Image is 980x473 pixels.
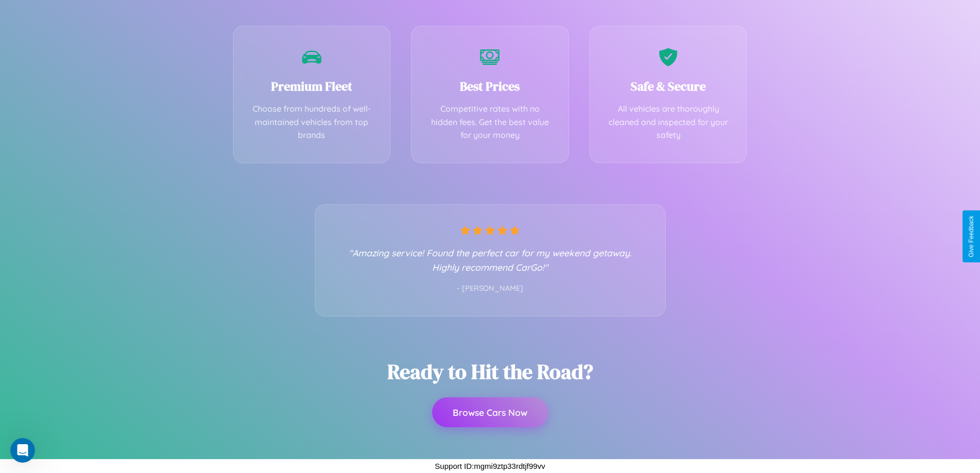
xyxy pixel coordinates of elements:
[336,282,645,295] p: - [PERSON_NAME]
[605,78,732,95] h3: Safe & Secure
[427,102,553,142] p: Competitive rates with no hidden fees. Get the best value for your money
[605,102,732,142] p: All vehicles are thoroughly cleaned and inspected for your safety
[968,216,975,257] div: Give Feedback
[10,438,35,463] iframe: Intercom live chat
[249,102,375,142] p: Choose from hundreds of well-maintained vehicles from top brands
[427,78,553,95] h3: Best Prices
[435,459,545,473] p: Support ID: mgmi9ztp33rdtjf99vv
[432,397,548,427] button: Browse Cars Now
[336,246,645,274] p: "Amazing service! Found the perfect car for my weekend getaway. Highly recommend CarGo!"
[387,358,593,386] h2: Ready to Hit the Road?
[249,78,375,95] h3: Premium Fleet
